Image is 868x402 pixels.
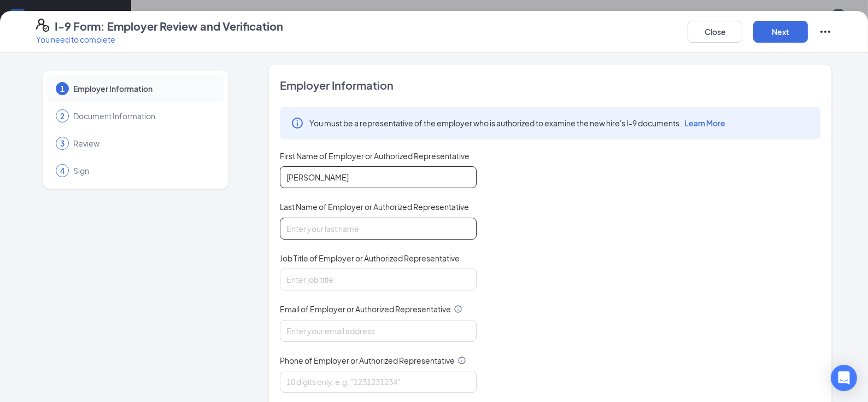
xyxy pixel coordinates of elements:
[73,83,213,94] span: Employer Information
[60,83,64,94] span: 1
[73,165,213,176] span: Sign
[280,218,477,240] input: Enter your last name
[682,118,725,128] a: Learn More
[280,150,470,161] span: First Name of Employer or Authorized Representative
[36,34,283,45] p: You need to complete
[36,19,49,32] svg: FormI9EVerifyIcon
[280,201,469,212] span: Last Name of Employer or Authorized Representative
[73,110,213,121] span: Document Information
[688,21,742,43] button: Close
[291,116,304,130] svg: Info
[819,25,832,38] svg: Ellipses
[280,355,455,366] span: Phone of Employer or Authorized Representative
[280,269,477,290] input: Enter job title
[280,371,477,393] input: 10 digits only, e.g. "1231231234"
[60,138,64,149] span: 3
[684,118,725,128] span: Learn More
[280,78,820,93] span: Employer Information
[280,320,477,342] input: Enter your email address
[753,21,808,43] button: Next
[60,165,64,176] span: 4
[454,305,462,313] svg: Info
[60,110,64,121] span: 2
[55,19,283,34] h4: I-9 Form: Employer Review and Verification
[458,356,466,365] svg: Info
[309,118,725,129] span: You must be a representative of the employer who is authorized to examine the new hire's I-9 docu...
[73,138,213,149] span: Review
[280,304,451,314] span: Email of Employer or Authorized Representative
[280,166,477,188] input: Enter your first name
[280,253,460,264] span: Job Title of Employer or Authorized Representative
[831,365,857,391] div: Open Intercom Messenger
